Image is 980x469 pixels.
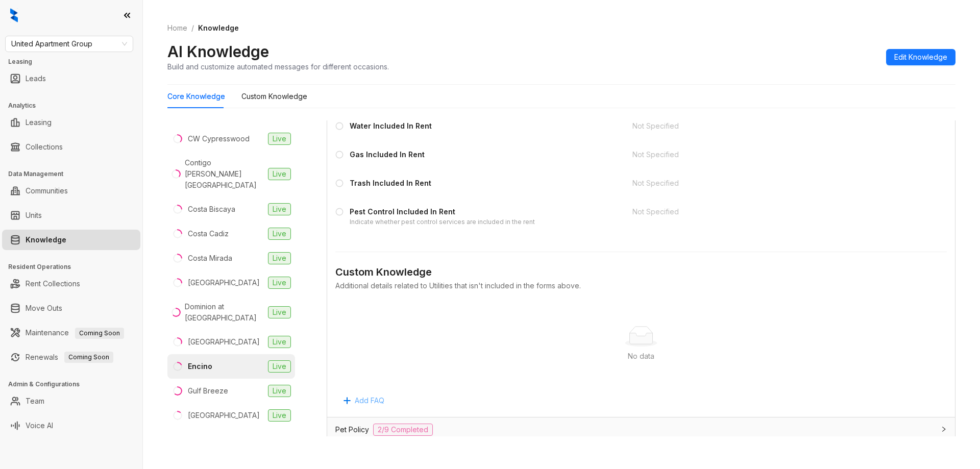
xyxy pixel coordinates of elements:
[268,203,291,215] span: Live
[373,424,433,436] span: 2/9 Completed
[268,409,291,422] span: Live
[26,298,62,318] a: Move Outs
[188,133,250,144] div: CW Cypresswood
[335,264,947,280] div: Custom Knowledge
[198,23,239,32] span: Knowledge
[188,410,260,421] div: [GEOGRAPHIC_DATA]
[26,391,44,411] a: Team
[165,22,189,34] a: Home
[268,277,291,289] span: Live
[886,49,955,65] button: Edit Knowledge
[327,417,955,442] div: Pet Policy2/9 Completed
[8,101,142,110] h3: Analytics
[26,68,46,89] a: Leads
[167,61,389,72] div: Build and customize automated messages for different occasions.
[188,361,212,372] div: Encino
[632,149,917,160] div: Not Specified
[188,336,260,348] div: [GEOGRAPHIC_DATA]
[355,395,384,406] span: Add FAQ
[26,205,42,226] a: Units
[8,262,142,271] h3: Resident Operations
[335,424,369,435] span: Pet Policy
[335,280,947,291] div: Additional details related to Utilities that isn't included in the forms above.
[268,385,291,397] span: Live
[26,181,68,201] a: Communities
[188,277,260,288] div: [GEOGRAPHIC_DATA]
[941,426,947,432] span: collapsed
[632,178,917,189] div: Not Specified
[2,181,140,201] li: Communities
[188,385,228,397] div: Gulf Breeze
[2,68,140,89] li: Leads
[2,137,140,157] li: Collections
[335,392,393,409] button: Add FAQ
[26,415,53,436] a: Voice AI
[2,274,140,294] li: Rent Collections
[10,8,18,22] img: logo
[2,205,140,226] li: Units
[632,120,917,132] div: Not Specified
[2,298,140,318] li: Move Outs
[350,206,535,217] div: Pest Control Included In Rent
[632,206,917,217] div: Not Specified
[26,230,66,250] a: Knowledge
[268,168,291,180] span: Live
[188,253,232,264] div: Costa Mirada
[26,274,80,294] a: Rent Collections
[2,415,140,436] li: Voice AI
[350,217,535,227] div: Indicate whether pest control services are included in the rent
[185,301,264,324] div: Dominion at [GEOGRAPHIC_DATA]
[348,351,935,362] div: No data
[11,36,127,52] span: United Apartment Group
[26,347,113,367] a: RenewalsComing Soon
[2,112,140,133] li: Leasing
[2,347,140,367] li: Renewals
[2,323,140,343] li: Maintenance
[2,230,140,250] li: Knowledge
[167,42,269,61] h2: AI Knowledge
[2,391,140,411] li: Team
[185,434,264,456] div: Lakes at [GEOGRAPHIC_DATA]
[188,228,229,239] div: Costa Cadiz
[268,228,291,240] span: Live
[26,112,52,133] a: Leasing
[188,204,235,215] div: Costa Biscaya
[8,169,142,179] h3: Data Management
[185,157,264,191] div: Contigo [PERSON_NAME][GEOGRAPHIC_DATA]
[8,57,142,66] h3: Leasing
[268,133,291,145] span: Live
[268,336,291,348] span: Live
[241,91,307,102] div: Custom Knowledge
[350,120,432,132] div: Water Included In Rent
[350,178,431,189] div: Trash Included In Rent
[64,352,113,363] span: Coming Soon
[268,306,291,318] span: Live
[75,328,124,339] span: Coming Soon
[8,380,142,389] h3: Admin & Configurations
[350,149,425,160] div: Gas Included In Rent
[167,91,225,102] div: Core Knowledge
[268,252,291,264] span: Live
[26,137,63,157] a: Collections
[894,52,947,63] span: Edit Knowledge
[268,360,291,373] span: Live
[191,22,194,34] li: /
